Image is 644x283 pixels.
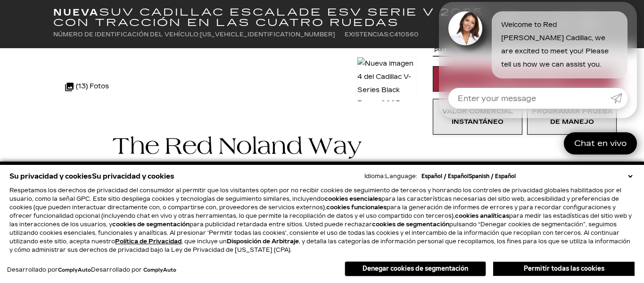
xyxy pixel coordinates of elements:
[492,11,627,78] div: Welcome to Red [PERSON_NAME] Cadillac, we are excited to meet you! Please tell us how we can assi...
[448,88,611,109] input: Enter your message
[570,138,631,149] span: Chat en vivo
[9,172,92,180] font: Su privacidad y cookies
[345,31,389,38] font: Existencias:
[433,66,617,92] a: Comience su trato
[115,238,182,245] a: Política de Privacidad
[9,186,635,254] p: Respetamos los derechos de privacidad del consumidor al permitir que los visitantes opten por no ...
[143,267,176,273] a: ComplyAuto
[76,83,109,91] font: (13) Fotos
[364,173,385,180] font: Idioma:
[564,132,637,154] a: Chat en vivo
[611,88,627,109] a: Submit
[433,99,522,135] a: Valor comercial instantáneo
[448,11,482,45] img: Agent profile photo
[53,31,200,38] font: Número de identificación del vehículo:
[7,266,58,273] font: Desarrollado por
[357,57,416,111] img: Nueva imagen 4 del Cadillac V-Series Black Raven 2025
[58,267,91,273] a: ComplyAuto
[455,213,509,219] strong: cookies analíticas
[112,221,190,228] strong: cookies de segmentación
[574,138,627,148] font: Chat en vivo
[324,196,381,202] strong: cookies esenciales
[364,173,417,179] div: Language:
[372,221,449,228] strong: cookies de segmentación
[419,172,635,180] select: Seleccionar idioma
[389,31,419,38] font: C410560
[53,7,483,28] font: SUV Cadillac Escalade ESV Serie V 2025 con tracción en las cuatro ruedas
[9,170,174,183] span: Su privacidad y cookies
[53,7,99,18] font: Nueva
[7,267,176,273] div: Desarrollado por
[493,262,635,276] button: Permitir todas las cookies
[200,31,335,38] font: [US_VEHICLE_IDENTIFICATION_NUMBER]
[227,238,299,245] strong: Disposición de Arbitraje
[345,261,486,276] button: Denegar cookies de segmentación
[326,204,387,211] strong: cookies funcionales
